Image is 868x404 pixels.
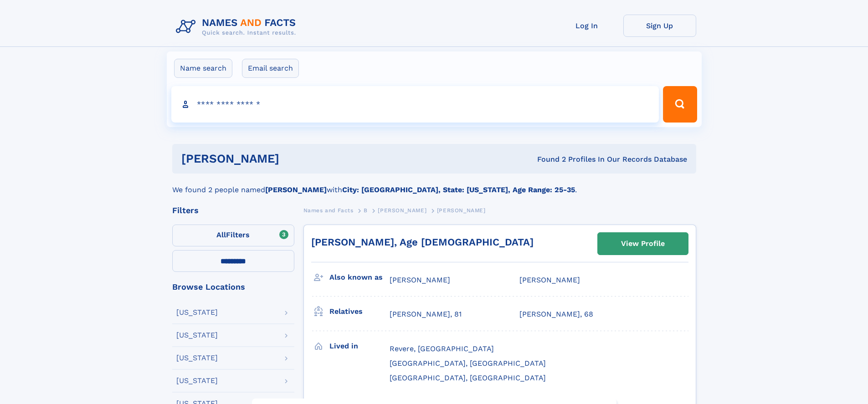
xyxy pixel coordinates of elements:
a: Log In [550,15,623,37]
div: [US_STATE] [176,309,218,316]
a: [PERSON_NAME] [378,205,426,216]
label: Filters [172,225,294,246]
div: Filters [172,206,294,215]
span: [GEOGRAPHIC_DATA], [GEOGRAPHIC_DATA] [390,359,546,368]
a: B [364,205,368,216]
img: Logo Names and Facts [172,15,303,39]
h3: Lived in [329,338,390,354]
div: Found 2 Profiles In Our Records Database [408,154,687,164]
b: City: [GEOGRAPHIC_DATA], State: [US_STATE], Age Range: 25-35 [342,185,575,194]
span: All [216,230,226,239]
span: B [364,207,368,214]
a: View Profile [598,233,688,255]
a: [PERSON_NAME], Age [DEMOGRAPHIC_DATA] [311,236,534,248]
span: [PERSON_NAME] [437,207,486,214]
a: Sign Up [623,15,696,37]
h1: [PERSON_NAME] [181,153,408,164]
div: View Profile [621,233,665,254]
input: search input [171,86,659,123]
div: We found 2 people named with . [172,174,696,195]
h3: Relatives [329,304,390,319]
span: [PERSON_NAME] [378,207,426,214]
a: [PERSON_NAME], 68 [519,309,593,319]
label: Email search [242,59,299,78]
label: Name search [174,59,232,78]
b: [PERSON_NAME] [265,185,327,194]
div: [US_STATE] [176,354,218,362]
div: Browse Locations [172,283,294,291]
h3: Also known as [329,270,390,285]
div: [US_STATE] [176,332,218,339]
span: [GEOGRAPHIC_DATA], [GEOGRAPHIC_DATA] [390,373,546,382]
span: [PERSON_NAME] [519,276,580,284]
a: [PERSON_NAME], 81 [390,309,462,319]
button: Search Button [663,86,697,123]
span: Revere, [GEOGRAPHIC_DATA] [390,344,494,353]
div: [US_STATE] [176,377,218,384]
span: [PERSON_NAME] [390,276,450,284]
a: Names and Facts [303,205,354,216]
